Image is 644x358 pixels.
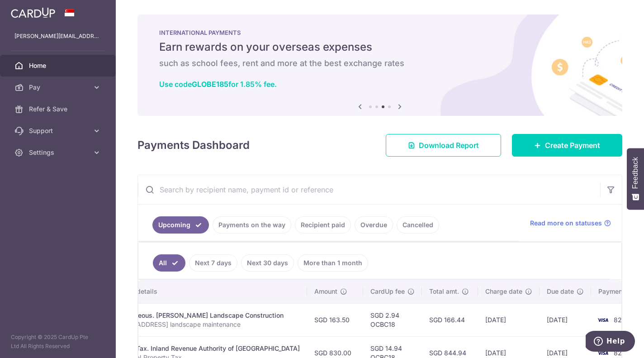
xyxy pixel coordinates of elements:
p: [STREET_ADDRESS] landscape maintenance [109,320,300,329]
p: INTERNATIONAL PAYMENTS [159,29,601,36]
td: SGD 2.94 OCBC18 [363,303,422,336]
input: Search by recipient name, payment id or reference [138,175,600,204]
iframe: Opens a widget where you can find more information [586,331,635,353]
a: Recipient paid [295,216,351,234]
a: Next 30 days [241,254,294,272]
span: Pay [29,83,89,92]
span: Amount [314,287,337,296]
a: Next 7 days [189,254,237,272]
td: SGD 166.44 [422,303,478,336]
span: Download Report [419,140,479,151]
a: Payments on the way [213,216,291,234]
td: [DATE] [540,303,591,336]
span: Total amt. [429,287,459,296]
a: Download Report [386,134,501,157]
span: Create Payment [545,140,600,151]
span: 8293 [614,316,630,324]
td: SGD 163.50 [307,303,363,336]
span: Due date [547,287,574,296]
a: Upcoming [152,216,209,234]
span: CardUp fee [370,287,405,296]
span: Home [29,61,89,70]
img: International Payment Banner [137,14,622,116]
h6: such as school fees, rent and more at the best exchange rates [159,58,601,69]
p: [PERSON_NAME][EMAIL_ADDRESS][DOMAIN_NAME] [14,32,101,41]
span: Read more on statuses [530,219,602,228]
span: Refer & Save [29,105,89,114]
img: CardUp [11,7,55,18]
img: Bank Card [594,315,612,325]
a: All [153,254,185,272]
a: Cancelled [397,216,439,234]
div: Miscellaneous. [PERSON_NAME] Landscape Construction [109,311,300,320]
a: Use codeGLOBE185for 1.85% fee. [159,80,277,89]
a: Overdue [355,216,393,234]
span: Feedback [631,157,639,189]
span: Charge date [485,287,522,296]
button: Feedback - Show survey [627,148,644,210]
span: Settings [29,148,89,157]
div: Property Tax. Inland Revenue Authority of [GEOGRAPHIC_DATA] [109,344,300,353]
h4: Payments Dashboard [137,137,250,153]
span: Support [29,126,89,135]
a: Read more on statuses [530,219,611,228]
a: More than 1 month [298,254,368,272]
h5: Earn rewards on your overseas expenses [159,40,601,54]
th: Payment details [101,280,307,303]
b: GLOBE185 [192,80,228,89]
td: [DATE] [478,303,540,336]
a: Create Payment [512,134,622,157]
